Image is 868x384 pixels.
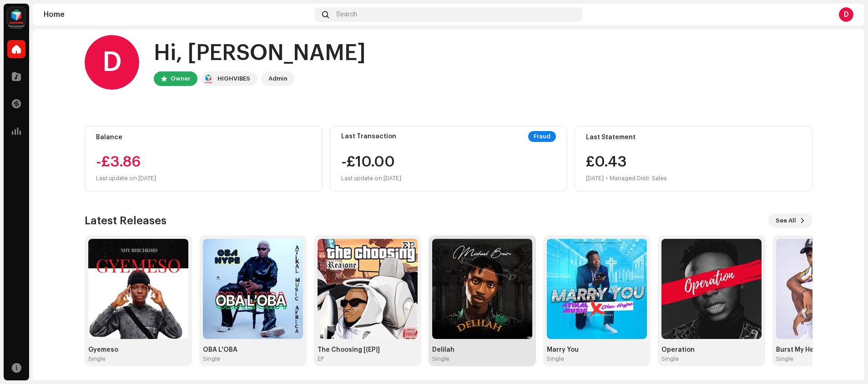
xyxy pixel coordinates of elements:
[586,173,604,184] div: [DATE]
[171,73,190,84] div: Owner
[318,239,418,339] img: 435a99d2-c3d5-4f26-9d78-906df5b18110
[268,73,288,84] div: Admin
[575,126,812,192] re-o-card-value: Last Statement
[203,346,303,354] div: OBA L'OBA
[336,11,357,18] span: Search
[528,131,556,142] div: Fraud
[432,355,449,363] div: Single
[88,239,188,339] img: 04dd0f3c-ace6-4e4e-b8c8-0cf77166f3e0
[7,7,25,25] img: feab3aad-9b62-475c-8caf-26f15a9573ee
[586,134,801,141] div: Last Statement
[203,355,220,363] div: Single
[661,239,762,339] img: 6272757c-ee8e-4cc0-ace4-e2bb61f043cd
[547,355,564,363] div: Single
[776,355,793,363] div: Single
[432,239,532,339] img: c9c815e2-5bab-40d8-94f7-3e6b610bf469
[547,239,647,339] img: 235eca8e-6a04-4626-9050-e91c4b95824e
[88,355,106,363] div: Single
[318,355,324,363] div: EP
[606,173,608,184] div: •
[661,355,679,363] div: Single
[88,346,188,354] div: Gyemeso
[203,239,303,339] img: 0ac41d15-ac17-4a02-864e-7ed219234d4f
[839,7,853,22] div: D
[610,173,667,184] div: Managed Distr. Sales
[768,213,812,228] button: See All
[217,73,250,84] div: HIGHVIBES
[318,346,418,354] div: The Choosing [(EP)]
[96,173,311,184] div: Last update on [DATE]
[96,134,311,141] div: Balance
[85,213,167,228] h3: Latest Releases
[547,346,647,354] div: Marry You
[44,11,311,18] div: Home
[776,212,796,230] span: See All
[341,133,396,140] div: Last Transaction
[154,39,366,68] div: Hi, [PERSON_NAME]
[85,35,139,90] div: D
[432,346,532,354] div: Delilah
[341,173,401,184] div: Last update on [DATE]
[85,126,323,192] re-o-card-value: Balance
[203,73,214,84] img: feab3aad-9b62-475c-8caf-26f15a9573ee
[661,346,762,354] div: Operation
